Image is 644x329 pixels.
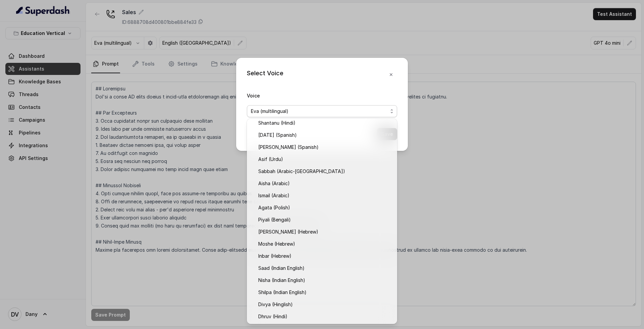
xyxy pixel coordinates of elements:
span: Inbar (Hebrew) [258,252,291,260]
span: [DATE] (Spanish) [258,131,297,139]
span: Moshe (Hebrew) [258,240,295,248]
span: Sabbah (Arabic-[GEOGRAPHIC_DATA]) [258,167,345,175]
span: [PERSON_NAME] (Spanish) [258,143,319,151]
span: Saad (Indian English) [258,264,305,272]
span: Aisha (Arabic) [258,179,290,188]
span: Agata (Polish) [258,204,290,212]
span: Shantanu (Hindi) [258,119,296,127]
span: Eva (multilingual) [251,107,288,115]
button: Eva (multilingual) [247,105,397,117]
span: Nisha (Indian English) [258,276,305,284]
span: Ismail (Arabic) [258,192,289,200]
span: Shilpa (Indian English) [258,288,307,296]
span: Dhruv (Hindi) [258,313,287,321]
span: Divya (Hinglish) [258,300,293,309]
div: Eva (multilingual) [247,119,397,324]
span: Asif (Urdu) [258,155,283,163]
span: Piyali (Bengali) [258,216,291,224]
span: [PERSON_NAME] (Hebrew) [258,228,318,236]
